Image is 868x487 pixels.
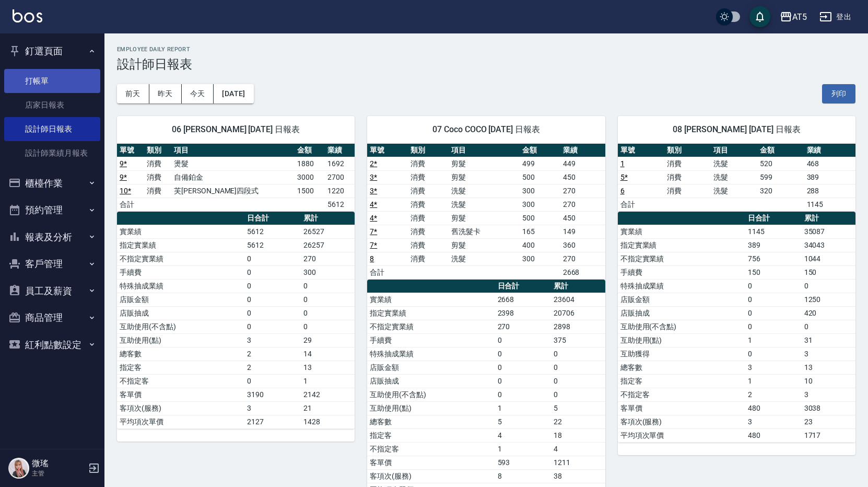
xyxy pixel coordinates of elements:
[325,157,355,170] td: 1692
[802,320,855,333] td: 0
[244,293,301,306] td: 0
[117,279,244,293] td: 特殊抽成業績
[745,279,802,293] td: 0
[367,333,495,347] td: 手續費
[618,306,745,320] td: 店販抽成
[757,144,804,157] th: 金額
[117,347,244,361] td: 總客數
[449,198,519,211] td: 洗髮
[618,238,745,252] td: 指定實業績
[560,198,605,211] td: 270
[301,238,355,252] td: 26257
[301,361,355,374] td: 13
[367,442,495,456] td: 不指定客
[117,84,149,103] button: 前天
[367,388,495,401] td: 互助使用(不含點)
[449,211,519,225] td: 剪髮
[757,157,804,170] td: 520
[244,415,301,428] td: 2127
[802,388,855,401] td: 3
[408,252,449,265] td: 消費
[301,252,355,265] td: 270
[711,157,757,170] td: 洗髮
[301,333,355,347] td: 29
[117,306,244,320] td: 店販抽成
[618,144,855,212] table: a dense table
[117,320,244,333] td: 互助使用(不含點)
[792,10,807,24] div: AT5
[144,157,171,170] td: 消費
[745,252,802,265] td: 756
[802,333,855,347] td: 31
[711,184,757,198] td: 洗髮
[408,225,449,238] td: 消費
[802,293,855,306] td: 1250
[618,279,745,293] td: 特殊抽成業績
[495,388,552,401] td: 0
[560,144,605,157] th: 業績
[495,320,552,333] td: 270
[802,361,855,374] td: 13
[4,224,100,251] button: 報表及分析
[551,306,605,320] td: 20706
[745,415,802,428] td: 3
[4,196,100,224] button: 預約管理
[325,198,355,211] td: 5612
[32,469,85,478] p: 主管
[495,347,552,361] td: 0
[130,124,342,135] span: 06 [PERSON_NAME] [DATE] 日報表
[495,442,552,456] td: 1
[171,184,295,198] td: 芙[PERSON_NAME]四段式
[244,347,301,361] td: 2
[822,84,855,103] button: 列印
[367,144,408,157] th: 單號
[244,306,301,320] td: 0
[4,141,100,165] a: 設計師業績月報表
[449,170,519,184] td: 剪髮
[560,170,605,184] td: 450
[802,279,855,293] td: 0
[325,184,355,198] td: 1220
[551,415,605,428] td: 22
[560,225,605,238] td: 149
[117,265,244,279] td: 手續費
[745,388,802,401] td: 2
[802,401,855,415] td: 3038
[520,157,560,170] td: 499
[117,212,355,429] table: a dense table
[620,187,625,195] a: 6
[367,347,495,361] td: 特殊抽成業績
[117,238,244,252] td: 指定實業績
[367,428,495,442] td: 指定客
[4,117,100,141] a: 設計師日報表
[449,238,519,252] td: 剪髮
[8,458,29,479] img: Person
[745,401,802,415] td: 480
[551,293,605,306] td: 23604
[244,279,301,293] td: 0
[618,347,745,361] td: 互助獲得
[551,347,605,361] td: 0
[301,401,355,415] td: 21
[301,265,355,279] td: 300
[802,265,855,279] td: 150
[295,184,324,198] td: 1500
[4,69,100,93] a: 打帳單
[117,333,244,347] td: 互助使用(點)
[32,458,85,469] h5: 微瑤
[301,347,355,361] td: 14
[745,320,802,333] td: 0
[520,252,560,265] td: 300
[117,144,144,157] th: 單號
[367,361,495,374] td: 店販金額
[745,225,802,238] td: 1145
[618,144,664,157] th: 單號
[244,225,301,238] td: 5612
[551,333,605,347] td: 375
[367,401,495,415] td: 互助使用(點)
[802,415,855,428] td: 23
[618,225,745,238] td: 實業績
[618,265,745,279] td: 手續費
[4,38,100,65] button: 釘選頁面
[4,250,100,277] button: 客戶管理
